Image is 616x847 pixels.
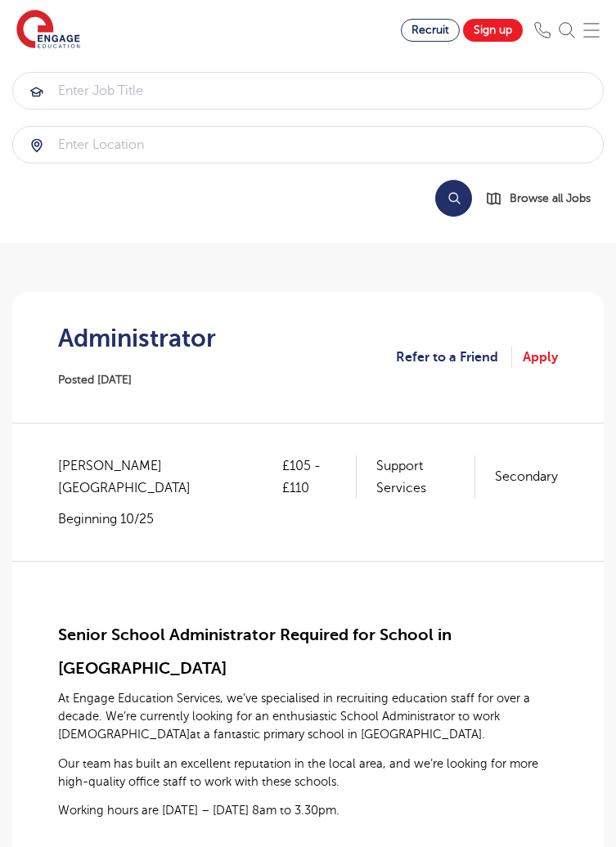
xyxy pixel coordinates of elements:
[12,72,604,110] div: Submit
[523,347,558,368] a: Apply
[58,804,339,817] span: Working hours are [DATE] – [DATE] 8am to 3.30pm.
[510,189,591,208] span: Browse all Jobs
[58,455,282,499] span: [PERSON_NAME][GEOGRAPHIC_DATA]
[401,19,460,42] a: Recruit
[376,455,475,499] p: Support Services
[58,757,538,788] span: Our team has built an excellent reputation in the local area, and we’re looking for more high-qua...
[559,22,575,38] img: Search
[534,22,551,38] img: Phone
[435,180,472,217] button: Search
[13,73,603,109] input: Submit
[58,325,216,352] h1: Administrator
[58,510,282,528] p: Beginning 10/25
[190,728,485,741] span: at a fantastic primary school in [GEOGRAPHIC_DATA].
[16,10,80,51] img: Engage Education
[396,347,512,368] a: Refer to a Friend
[12,126,604,164] div: Submit
[282,455,357,499] p: £105 - £110
[58,374,132,386] span: Posted [DATE]
[13,127,603,163] input: Submit
[411,24,449,36] span: Recruit
[583,22,600,38] img: Mobile Menu
[58,625,452,678] span: Senior School Administrator Required for School in [GEOGRAPHIC_DATA]
[485,189,604,208] a: Browse all Jobs
[495,466,558,487] p: Secondary
[58,692,530,741] span: At Engage Education Services, we’ve specialised in recruiting education staff for over a decade. ...
[463,19,523,42] a: Sign up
